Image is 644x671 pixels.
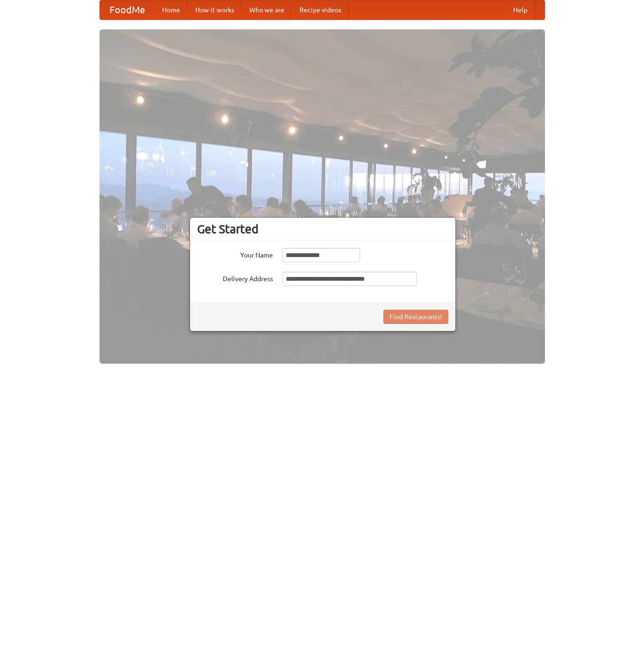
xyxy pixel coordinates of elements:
[506,0,535,19] a: Help
[154,0,188,19] a: Home
[292,0,349,19] a: Recipe videos
[197,272,273,284] label: Delivery Address
[100,0,154,19] a: FoodMe
[383,310,448,324] button: Find Restaurants!
[188,0,242,19] a: How it works
[197,222,448,236] h3: Get Started
[197,248,273,260] label: Your Name
[242,0,292,19] a: Who we are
